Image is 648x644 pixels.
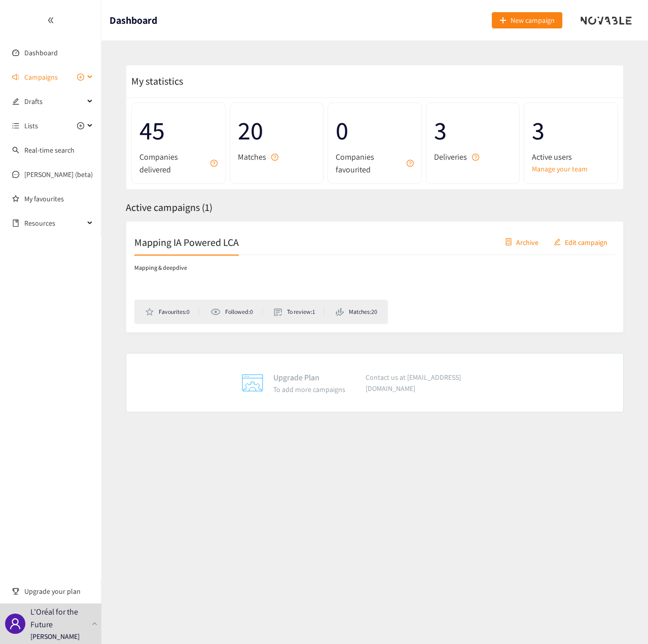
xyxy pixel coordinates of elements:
button: plusNew campaign [492,12,562,28]
h2: Mapping IA Powered LCA [134,235,239,249]
span: question-circle [407,160,414,167]
li: Favourites: 0 [145,307,199,316]
a: Manage your team [532,163,610,174]
span: Active users [532,151,572,163]
span: plus-circle [77,74,84,81]
span: Lists [24,116,38,136]
p: Mapping & deepdive [134,263,187,273]
span: book [12,220,19,227]
span: Companies delivered [139,151,205,176]
a: Mapping IA Powered LCAcontainerArchiveeditEdit campaignMapping & deepdiveFavourites:0Followed:0To... [126,221,624,333]
span: Upgrade your plan [24,581,93,601]
span: Matches [238,151,266,163]
span: 3 [434,111,512,151]
li: To review: 1 [274,307,325,316]
span: Edit campaign [565,236,607,247]
span: unordered-list [12,122,19,129]
span: My statistics [126,75,183,88]
span: Active campaigns ( 1 ) [126,201,212,214]
span: Deliveries [434,151,467,163]
span: plus [499,17,507,25]
p: L'Oréal for the Future [30,605,88,631]
p: Contact us at [EMAIL_ADDRESS][DOMAIN_NAME] [366,372,508,394]
span: question-circle [472,154,479,161]
span: Campaigns [24,67,58,87]
li: Matches: 20 [336,307,377,316]
p: Upgrade Plan [273,371,345,384]
span: edit [12,98,19,105]
iframe: Chat Widget [597,595,648,644]
span: 0 [336,111,414,151]
span: 20 [238,111,316,151]
span: question-circle [271,154,278,161]
span: Archive [516,236,538,247]
span: question-circle [210,160,218,167]
span: double-left [47,17,54,24]
p: To add more campaigns [273,384,345,395]
span: sound [12,74,19,81]
span: 3 [532,111,610,151]
span: trophy [12,588,19,595]
p: [PERSON_NAME] [30,631,80,642]
span: plus-circle [77,122,84,129]
span: Resources [24,213,84,233]
span: Companies favourited [336,151,402,176]
span: Drafts [24,91,84,112]
span: container [505,238,512,246]
button: editEdit campaign [546,234,615,250]
button: containerArchive [497,234,546,250]
a: Dashboard [24,48,58,57]
a: [PERSON_NAME] (beta) [24,170,93,179]
span: New campaign [511,15,555,26]
a: Real-time search [24,146,75,155]
li: Followed: 0 [210,307,262,316]
span: 45 [139,111,218,151]
span: user [9,618,21,630]
span: edit [554,238,561,246]
a: My favourites [24,189,93,209]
